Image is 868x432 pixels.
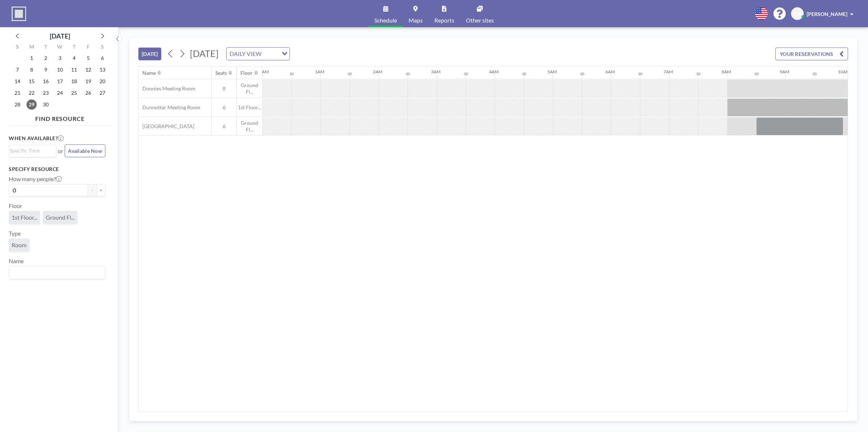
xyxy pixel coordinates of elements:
span: [PERSON_NAME] [807,11,847,17]
button: + [97,184,105,196]
div: Name [142,70,156,76]
span: Wednesday, September 24, 2025 [55,88,65,98]
span: Monday, September 8, 2025 [27,65,37,75]
div: M [25,43,39,52]
span: 8 [212,85,236,92]
div: 9AM [780,69,789,74]
div: 12AM [257,69,269,74]
button: - [88,184,97,196]
div: 30 [406,72,410,76]
div: [DATE] [50,31,70,41]
input: Search for option [264,49,277,58]
span: Tuesday, September 23, 2025 [41,88,51,98]
div: 4AM [489,69,499,74]
input: Search for option [10,147,52,155]
div: 30 [522,72,526,76]
span: Tuesday, September 2, 2025 [41,53,51,63]
div: 2AM [373,69,382,74]
div: Search for option [9,266,105,279]
span: Sunday, September 14, 2025 [12,76,23,86]
span: Sunday, September 28, 2025 [12,99,23,110]
span: Monday, September 1, 2025 [27,53,37,63]
div: 30 [812,72,817,76]
button: [DATE] [138,48,161,60]
div: 30 [754,72,759,76]
div: F [81,43,95,52]
span: Dunnottar Meeting Room [139,104,200,111]
div: 5AM [547,69,557,74]
div: T [39,43,53,52]
div: Floor [240,70,253,76]
span: [DATE] [190,48,219,59]
span: Tuesday, September 16, 2025 [41,76,51,86]
div: 30 [580,72,584,76]
span: 1st Floor... [12,214,37,221]
span: Saturday, September 27, 2025 [97,88,108,98]
span: 1st Floor... [237,104,262,111]
label: Type [9,230,21,237]
span: Wednesday, September 3, 2025 [55,53,65,63]
div: 7AM [664,69,673,74]
span: Tuesday, September 30, 2025 [41,99,51,110]
div: W [53,43,67,52]
span: Saturday, September 6, 2025 [97,53,108,63]
span: Thursday, September 18, 2025 [69,76,79,86]
span: Wednesday, September 10, 2025 [55,65,65,75]
div: Search for option [227,48,289,60]
span: DAILY VIEW [228,49,263,58]
span: Ground Fl... [46,214,74,221]
input: Search for option [10,268,101,277]
span: Monday, September 15, 2025 [27,76,37,86]
div: 3AM [431,69,441,74]
span: Thursday, September 11, 2025 [69,65,79,75]
span: Schedule [374,17,397,23]
button: YOUR RESERVATIONS [775,48,848,60]
span: Ground Fl... [237,82,262,95]
div: 30 [638,72,642,76]
span: 6 [212,104,236,111]
div: S [95,43,109,52]
button: Available Now [65,144,105,157]
span: Sunday, September 7, 2025 [12,65,23,75]
span: Saturday, September 20, 2025 [97,76,108,86]
div: 1AM [315,69,324,74]
span: Doonies Meeting Room [139,85,195,92]
span: Tuesday, September 9, 2025 [41,65,51,75]
span: Friday, September 26, 2025 [83,88,93,98]
span: Other sites [466,17,494,23]
span: Friday, September 5, 2025 [83,53,93,63]
span: Maps [409,17,423,23]
span: KG [794,11,801,17]
span: Room [12,241,27,248]
div: 30 [289,72,294,76]
span: Reports [434,17,454,23]
div: Search for option [9,145,56,156]
h4: FIND RESOURCE [9,112,111,122]
span: Thursday, September 25, 2025 [69,88,79,98]
div: 30 [696,72,701,76]
span: [GEOGRAPHIC_DATA] [139,123,194,130]
div: 8AM [722,69,731,74]
label: Floor [9,202,22,209]
div: S [11,43,25,52]
span: Thursday, September 4, 2025 [69,53,79,63]
span: Monday, September 29, 2025 [27,99,37,110]
span: Available Now [68,148,102,154]
span: Friday, September 12, 2025 [83,65,93,75]
span: Ground Fl... [237,120,262,133]
span: Friday, September 19, 2025 [83,76,93,86]
div: Seats [215,70,227,76]
h3: Specify resource [9,166,105,172]
span: 6 [212,123,236,130]
div: 30 [464,72,468,76]
div: 6AM [605,69,615,74]
span: or [58,147,63,155]
div: 10AM [838,69,850,74]
span: Wednesday, September 17, 2025 [55,76,65,86]
label: How many people? [9,175,62,183]
span: Monday, September 22, 2025 [27,88,37,98]
label: Name [9,257,24,265]
div: T [67,43,81,52]
span: Saturday, September 13, 2025 [97,65,108,75]
img: organization-logo [12,7,26,21]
